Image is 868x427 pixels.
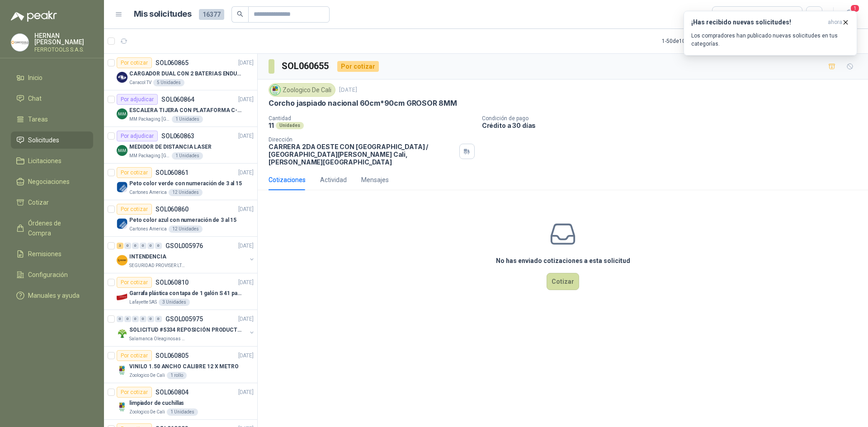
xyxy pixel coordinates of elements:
[11,287,93,304] a: Manuales y ayuda
[482,122,864,129] p: Crédito a 30 días
[28,94,42,103] span: Chat
[167,372,187,379] div: 1 rollo
[238,278,254,287] p: [DATE]
[841,6,857,23] button: 1
[156,60,189,66] p: SOL060865
[269,175,306,185] div: Cotizaciones
[117,218,127,229] img: Company Logo
[129,399,184,408] p: limpiador de cuchillas
[104,347,257,383] a: Por cotizarSOL060805[DATE] Company LogoVINILO 1.50 ANCHO CALIBRE 12 X METROZoologico De Cali1 rollo
[129,299,157,306] p: Lafayette SAS
[124,316,131,322] div: 0
[104,54,257,90] a: Por cotizarSOL060865[DATE] Company LogoCARGADOR DUAL CON 2 BATERIAS ENDURO GO PROCaracol TV5 Unid...
[165,316,203,322] p: GSOL005975
[156,279,189,286] p: SOL060810
[28,270,68,280] span: Configuración
[156,352,189,359] p: SOL060805
[238,95,254,104] p: [DATE]
[34,47,93,52] p: FERROTOOLS S.A.S.
[28,73,42,83] span: Inicio
[28,156,61,166] span: Licitaciones
[104,273,257,310] a: Por cotizarSOL060810[DATE] Company LogoGarrafa plástica con tapa de 1 galón S 41 para almacenar v...
[320,175,347,185] div: Actividad
[684,11,857,56] button: ¡Has recibido nuevas solicitudes!ahora Los compradores han publicado nuevas solicitudes en tus ca...
[159,299,190,306] div: 3 Unidades
[117,94,158,105] div: Por adjudicar
[117,57,152,68] div: Por cotizar
[496,256,630,266] h3: No has enviado cotizaciones a esta solicitud
[117,401,127,412] img: Company Logo
[11,90,93,107] a: Chat
[117,72,127,83] img: Company Logo
[547,273,579,290] button: Cotizar
[691,32,849,48] p: Los compradores han publicado nuevas solicitudes en tus categorías.
[155,243,162,249] div: 0
[117,131,158,141] div: Por adjudicar
[850,4,860,13] span: 1
[140,316,146,322] div: 0
[161,133,194,139] p: SOL060863
[117,243,123,249] div: 3
[132,316,139,322] div: 0
[117,387,152,398] div: Por cotizar
[269,122,274,129] p: 11
[238,132,254,141] p: [DATE]
[199,9,224,20] span: 16377
[165,243,203,249] p: GSOL005976
[117,167,152,178] div: Por cotizar
[117,291,127,302] img: Company Logo
[28,218,85,238] span: Órdenes de Compra
[155,316,162,322] div: 0
[11,11,57,22] img: Logo peakr
[104,383,257,420] a: Por cotizarSOL060804[DATE] Company Logolimpiador de cuchillasZoologico De Cali1 Unidades
[269,136,456,143] p: Dirección
[124,243,131,249] div: 0
[129,189,167,196] p: Cartones America
[147,243,154,249] div: 0
[11,215,93,242] a: Órdenes de Compra
[104,90,257,127] a: Por adjudicarSOL060864[DATE] Company LogoESCALERA TIJERA CON PLATAFORMA C-2347-03MM Packaging [GE...
[337,61,379,72] div: Por cotizar
[11,173,93,190] a: Negociaciones
[117,314,255,343] a: 0 0 0 0 0 0 GSOL005975[DATE] Company LogoSOLICITUD #5334 REPOSICIÓN PRODUCTOSSalamanca Oleaginosa...
[269,143,456,166] p: CARRERA 2DA OESTE CON [GEOGRAPHIC_DATA] / [GEOGRAPHIC_DATA][PERSON_NAME] Cali , [PERSON_NAME][GEO...
[238,352,254,360] p: [DATE]
[129,372,165,379] p: Zoologico De Cali
[117,277,152,288] div: Por cotizar
[156,169,189,176] p: SOL060861
[117,316,123,322] div: 0
[129,289,242,298] p: Garrafa plástica con tapa de 1 galón S 41 para almacenar varsol, thiner y alcohol
[237,11,243,17] span: search
[11,34,28,51] img: Company Logo
[238,388,254,397] p: [DATE]
[129,225,167,233] p: Cartones America
[104,127,257,164] a: Por adjudicarSOL060863[DATE] Company LogoMEDIDOR DE DISTANCIA LASERMM Packaging [GEOGRAPHIC_DATA]...
[129,70,242,78] p: CARGADOR DUAL CON 2 BATERIAS ENDURO GO PRO
[270,85,280,95] img: Company Logo
[117,328,127,339] img: Company Logo
[169,189,203,196] div: 12 Unidades
[482,115,864,122] p: Condición de pago
[172,116,203,123] div: 1 Unidades
[238,205,254,214] p: [DATE]
[129,116,170,123] p: MM Packaging [GEOGRAPHIC_DATA]
[276,122,304,129] div: Unidades
[129,262,186,269] p: SEGURIDAD PROVISER LTDA
[117,108,127,119] img: Company Logo
[161,96,194,103] p: SOL060864
[269,115,475,122] p: Cantidad
[117,204,152,215] div: Por cotizar
[718,9,737,19] div: Todas
[117,255,127,266] img: Company Logo
[11,245,93,263] a: Remisiones
[129,152,170,160] p: MM Packaging [GEOGRAPHIC_DATA]
[156,206,189,212] p: SOL060860
[140,243,146,249] div: 0
[153,79,184,86] div: 5 Unidades
[28,197,49,207] span: Cotizar
[691,19,824,26] h3: ¡Has recibido nuevas solicitudes!
[104,200,257,237] a: Por cotizarSOL060860[DATE] Company LogoPeto color azul con numeración de 3 al 15Cartones America1...
[156,389,189,395] p: SOL060804
[34,33,93,45] p: HERNAN [PERSON_NAME]
[28,177,70,187] span: Negociaciones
